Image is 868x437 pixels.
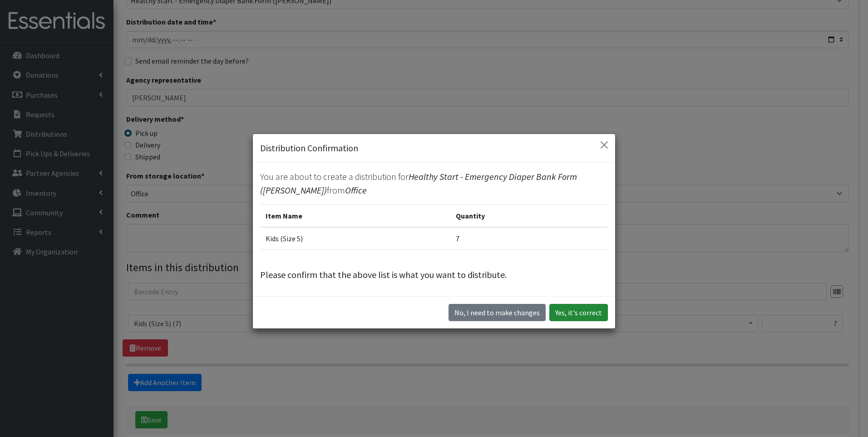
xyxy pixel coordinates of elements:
[260,141,358,155] h5: Distribution Confirmation
[549,304,608,321] button: Yes, it's correct
[345,184,367,196] span: Office
[260,227,450,250] td: Kids (Size 5)
[260,170,608,197] p: You are about to create a distribution for from
[449,304,546,321] button: No I need to make changes
[260,268,608,282] p: Please confirm that the above list is what you want to distribute.
[450,205,608,228] th: Quantity
[597,138,612,152] button: Close
[260,171,577,196] span: Healthy Start - Emergency Diaper Bank Form ([PERSON_NAME])
[450,227,608,250] td: 7
[260,205,450,228] th: Item Name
